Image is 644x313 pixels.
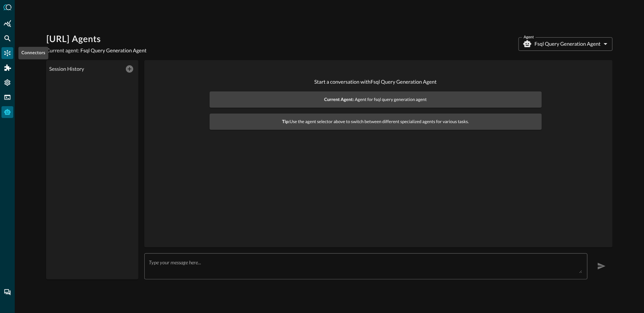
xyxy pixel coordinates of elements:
p: Current agent: [46,47,147,54]
span: Use the agent selector above to switch between different specialized agents for various tasks. [214,118,537,125]
div: Federated Search [1,32,13,44]
div: Settings [1,77,13,88]
p: Fsql Query Generation Agent [535,40,601,48]
div: Chat [1,286,13,298]
label: Agent [524,34,534,41]
h1: [URL] Agents [46,34,147,45]
div: Summary Insights [1,18,13,29]
strong: Current Agent: [324,97,354,102]
span: Agent for fsql query generation agent [214,96,537,103]
div: Connectors [18,47,48,59]
p: Start a conversation with Fsql Query Generation Agent [210,78,542,86]
div: FSQL [1,91,13,103]
span: Fsql Query Generation Agent [80,47,147,53]
legend: Session History [49,65,84,73]
div: Connectors [1,47,13,59]
div: Addons [2,62,14,74]
div: Query Agent [1,106,13,118]
strong: Tip: [282,119,289,124]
